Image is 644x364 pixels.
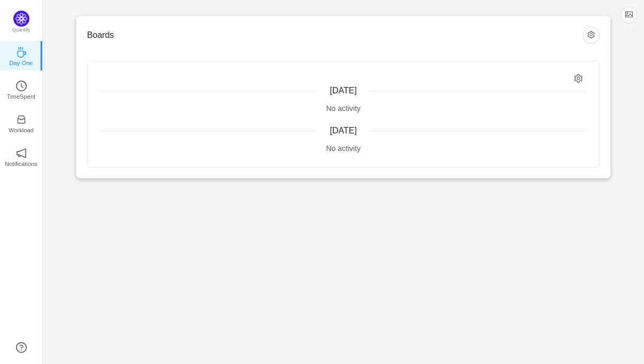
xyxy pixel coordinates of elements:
button: icon: picture [621,6,638,23]
i: icon: inbox [16,114,27,125]
button: icon: setting [583,27,600,44]
p: Notifications [5,159,37,169]
h3: Boards [87,30,583,41]
a: icon: coffeeDay One [16,50,27,61]
p: Day One [9,58,33,68]
i: icon: coffee [16,47,27,58]
a: icon: inboxWorkload [16,117,27,128]
img: Quantify [13,11,29,27]
span: [DATE] [330,126,357,135]
span: [DATE] [330,86,357,95]
a: icon: notificationNotifications [16,151,27,162]
p: TimeSpent [7,92,36,101]
a: icon: clock-circleTimeSpent [16,84,27,94]
a: icon: question-circle [16,342,27,353]
i: icon: setting [574,74,583,83]
div: No activity [100,143,586,154]
p: Quantify [12,27,30,34]
div: No activity [100,103,586,114]
i: icon: clock-circle [16,81,27,91]
p: Workload [9,125,34,135]
i: icon: notification [16,148,27,159]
